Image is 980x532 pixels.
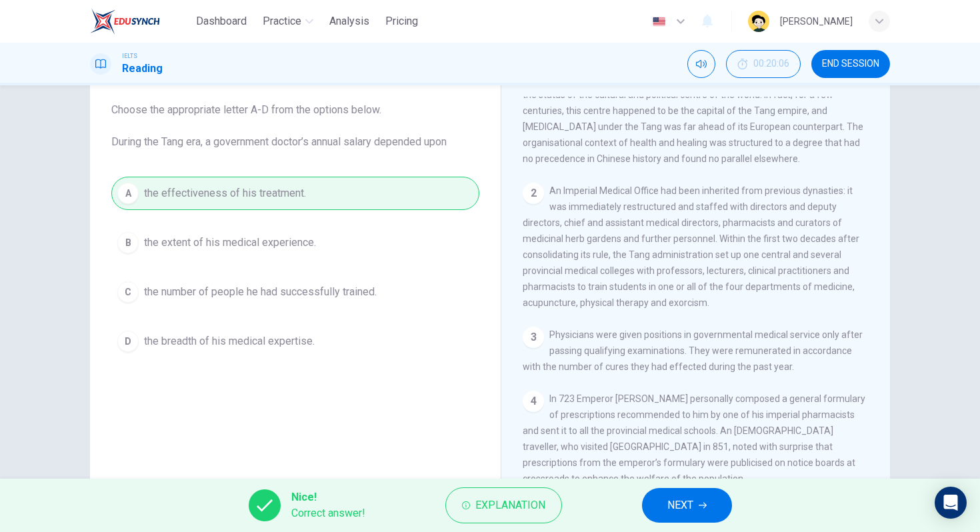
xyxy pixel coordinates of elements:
span: Analysis [329,13,369,29]
span: Physicians were given positions in governmental medical service only after passing qualifying exa... [523,329,863,372]
button: Analysis [324,9,375,33]
button: Explanation [445,487,562,523]
h1: Reading [122,61,163,77]
div: 3 [523,327,544,348]
span: Explanation [475,496,545,515]
img: Profile picture [748,11,769,32]
button: NEXT [642,488,732,523]
span: NEXT [667,496,693,515]
span: Correct answer! [291,505,365,521]
img: en [651,17,667,27]
div: Open Intercom Messenger [935,487,967,519]
span: Nice! [291,489,365,505]
div: 2 [523,183,544,204]
div: [PERSON_NAME] [780,13,853,29]
button: Pricing [380,9,423,33]
span: In 723 Emperor [PERSON_NAME] personally composed a general formulary of prescriptions recommended... [523,393,865,484]
span: 00:20:06 [753,59,789,69]
span: END SESSION [822,59,879,69]
span: An Imperial Medical Office had been inherited from previous dynasties: it was immediately restruc... [523,185,859,308]
a: EduSynch logo [90,8,191,35]
span: Dashboard [196,13,247,29]
span: Choose the appropriate letter A-D from the options below. During the Tang era, a government docto... [111,102,479,150]
img: EduSynch logo [90,8,160,35]
span: Pricing [385,13,418,29]
div: Mute [687,50,715,78]
button: Practice [257,9,319,33]
button: Dashboard [191,9,252,33]
span: IELTS [122,51,137,61]
button: 00:20:06 [726,50,801,78]
div: Hide [726,50,801,78]
button: END SESSION [811,50,890,78]
span: Practice [263,13,301,29]
div: 4 [523,391,544,412]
